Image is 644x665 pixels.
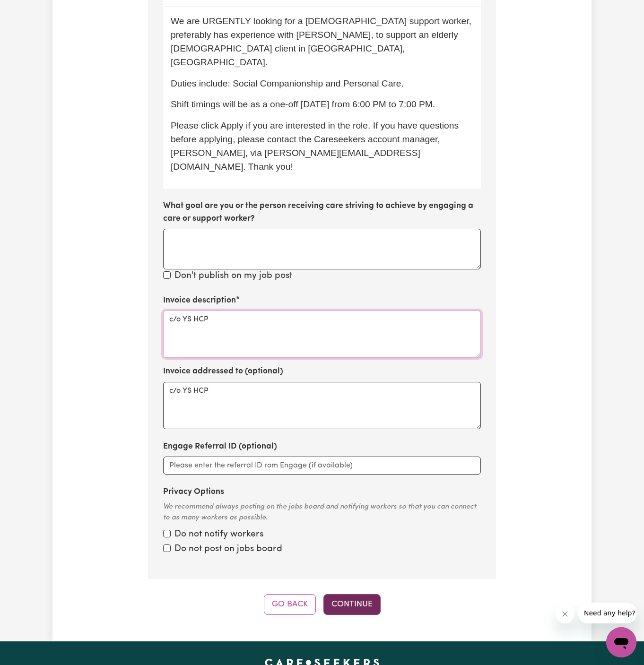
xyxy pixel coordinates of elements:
[163,486,224,498] label: Privacy Options
[171,121,461,171] span: Please click Apply if you are interested in the role. If you have questions before applying, plea...
[163,365,283,378] label: Invoice addressed to (optional)
[174,543,282,556] label: Do not post on jobs board
[163,502,481,523] div: We recommend always posting on the jobs board and notifying workers so that you can connect to as...
[606,627,636,657] iframe: Button to launch messaging window
[171,78,404,88] span: Duties include: Social Companionship and Personal Care.
[174,528,263,542] label: Do not notify workers
[163,382,481,429] textarea: c/o YS HCP
[163,200,481,225] label: What goal are you or the person receiving care striving to achieve by engaging a care or support ...
[171,16,474,67] span: We are URGENTLY looking for a [DEMOGRAPHIC_DATA] support worker, preferably has experience with [...
[171,99,435,109] span: Shift timings will be as a one-off [DATE] from 6:00 PM to 7:00 PM.
[163,457,481,475] input: Please enter the referral ID rom Engage (if available)
[264,594,316,615] button: Go Back
[578,603,636,623] iframe: Message from company
[174,269,292,283] label: Don't publish on my job post
[163,440,277,453] label: Engage Referral ID (optional)
[163,311,481,358] textarea: c/o YS HCP
[323,594,381,615] button: Continue
[163,294,236,307] label: Invoice description
[556,605,574,623] iframe: Close message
